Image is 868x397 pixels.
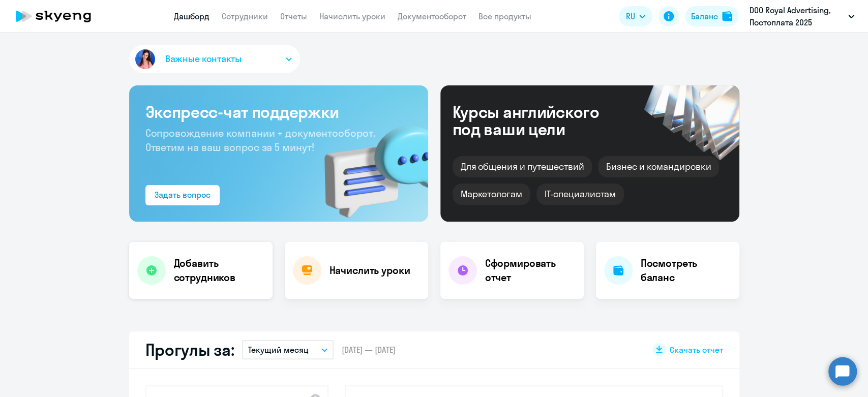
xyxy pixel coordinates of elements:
[174,256,264,285] h4: Добавить сотрудников
[129,45,300,73] button: Важные контакты
[145,340,234,360] h2: Прогулы за:
[145,127,375,154] span: Сопровождение компании + документооборот. Ответим на ваш вопрос за 5 минут!
[722,11,732,21] img: balance
[453,103,626,138] div: Курсы английского под ваши цели
[342,344,396,355] span: [DATE] — [DATE]
[485,256,576,285] h4: Сформировать отчет
[744,4,859,28] button: DOO Royal Advertising, Постоплата 2025
[222,11,268,21] a: Сотрудники
[536,184,624,205] div: IT-специалистам
[174,11,209,21] a: Дашборд
[133,47,157,71] img: avatar
[248,344,309,356] p: Текущий месяц
[398,11,466,21] a: Документооборот
[319,11,385,21] a: Начислить уроки
[478,11,531,21] a: Все продукты
[280,11,307,21] a: Отчеты
[165,52,242,66] span: Важные контакты
[641,256,731,285] h4: Посмотреть баланс
[145,102,412,122] h3: Экспресс-чат поддержки
[685,6,738,26] button: Балансbalance
[310,107,428,222] img: bg-img
[155,189,211,201] div: Задать вопрос
[330,263,410,278] h4: Начислить уроки
[453,184,530,205] div: Маркетологам
[691,10,718,22] div: Баланс
[145,185,220,205] button: Задать вопрос
[619,6,652,26] button: RU
[670,344,723,355] span: Скачать отчет
[242,340,334,359] button: Текущий месяц
[750,4,844,28] p: DOO Royal Advertising, Постоплата 2025
[626,10,635,22] span: RU
[453,156,592,177] div: Для общения и путешествий
[598,156,719,177] div: Бизнес и командировки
